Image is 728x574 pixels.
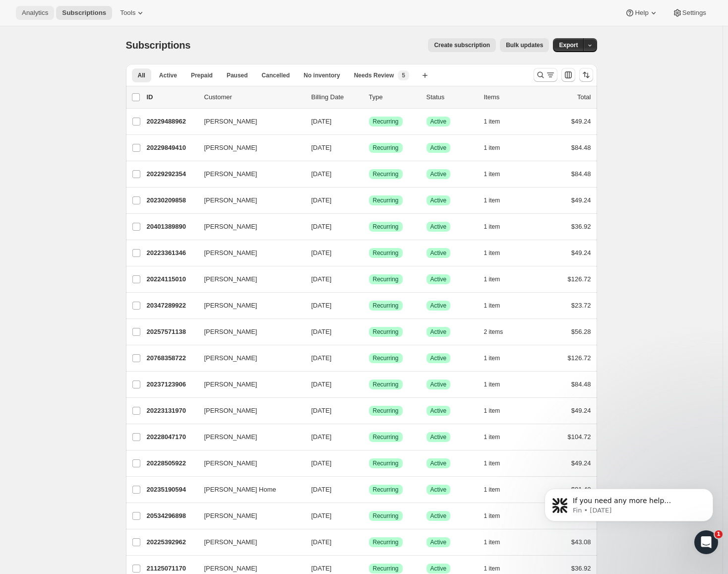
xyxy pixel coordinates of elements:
[311,275,332,283] span: [DATE]
[373,144,399,152] span: Recurring
[430,144,447,152] span: Active
[198,429,298,445] button: [PERSON_NAME]
[619,6,664,20] button: Help
[147,169,196,179] p: 20229292354
[204,537,257,547] span: [PERSON_NAME]
[204,195,257,205] span: [PERSON_NAME]
[56,6,112,20] button: Subscriptions
[204,511,257,521] span: [PERSON_NAME]
[198,114,298,129] button: [PERSON_NAME]
[227,71,248,79] span: Paused
[147,535,591,549] div: 20225392962[PERSON_NAME][DATE]SuccessRecurringSuccessActive1 item$43.08
[506,41,543,49] span: Bulk updates
[204,353,257,363] span: [PERSON_NAME]
[198,350,298,366] button: [PERSON_NAME]
[571,223,591,230] span: $36.92
[559,41,578,49] span: Export
[430,459,447,467] span: Active
[579,68,593,82] button: Sort the results
[484,220,511,234] button: 1 item
[204,143,257,153] span: [PERSON_NAME]
[147,141,591,155] div: 20229849410[PERSON_NAME][DATE]SuccessRecurringSuccessActive1 item$84.48
[635,9,648,17] span: Help
[373,275,399,283] span: Recurring
[303,71,340,79] span: No inventory
[430,565,447,573] span: Active
[147,353,196,363] p: 20768358722
[484,483,511,497] button: 1 item
[373,538,399,546] span: Recurring
[147,351,591,365] div: 20768358722[PERSON_NAME][DATE]SuccessRecurringSuccessActive1 item$126.72
[198,324,298,340] button: [PERSON_NAME]
[530,468,728,547] iframe: Intercom notifications message
[571,407,591,414] span: $49.24
[311,354,332,362] span: [DATE]
[373,565,399,573] span: Recurring
[484,141,511,155] button: 1 item
[311,486,332,493] span: [DATE]
[369,92,419,102] div: Type
[198,482,298,498] button: [PERSON_NAME] Home
[484,407,500,415] span: 1 item
[198,245,298,261] button: [PERSON_NAME]
[159,71,177,79] span: Active
[430,275,447,283] span: Active
[204,248,257,258] span: [PERSON_NAME]
[147,195,196,205] p: 20230209858
[373,302,399,310] span: Recurring
[484,275,500,283] span: 1 item
[198,508,298,524] button: [PERSON_NAME]
[204,274,257,284] span: [PERSON_NAME]
[373,118,399,126] span: Recurring
[484,325,514,339] button: 2 items
[571,144,591,151] span: $84.48
[198,534,298,550] button: [PERSON_NAME]
[484,378,511,391] button: 1 item
[484,196,500,204] span: 1 item
[147,193,591,207] div: 20230209858[PERSON_NAME][DATE]SuccessRecurringSuccessActive1 item$49.24
[373,407,399,415] span: Recurring
[373,196,399,204] span: Recurring
[373,328,399,336] span: Recurring
[147,511,196,521] p: 20534296898
[484,328,503,336] span: 2 items
[204,485,276,495] span: [PERSON_NAME] Home
[147,380,196,389] p: 20237123906
[198,140,298,156] button: [PERSON_NAME]
[204,117,257,127] span: [PERSON_NAME]
[311,381,332,388] span: [DATE]
[43,29,169,96] span: If you need any more help understanding our SMS subscription management features, please let me k...
[147,272,591,286] div: 20224115010[PERSON_NAME][DATE]SuccessRecurringSuccessActive1 item$126.72
[204,301,257,311] span: [PERSON_NAME]
[311,459,332,467] span: [DATE]
[484,433,500,441] span: 1 item
[484,92,534,102] div: Items
[62,9,106,17] span: Subscriptions
[147,274,196,284] p: 20224115010
[568,354,591,362] span: $126.72
[311,512,332,519] span: [DATE]
[311,328,332,335] span: [DATE]
[204,222,257,232] span: [PERSON_NAME]
[484,299,511,313] button: 1 item
[311,196,332,204] span: [DATE]
[147,246,591,260] div: 20223361346[PERSON_NAME][DATE]SuccessRecurringSuccessActive1 item$49.24
[204,432,257,442] span: [PERSON_NAME]
[147,143,196,153] p: 20229849410
[571,196,591,204] span: $49.24
[147,430,591,444] div: 20228047170[PERSON_NAME][DATE]SuccessRecurringSuccessActive1 item$104.72
[147,432,196,442] p: 20228047170
[311,302,332,309] span: [DATE]
[198,192,298,208] button: [PERSON_NAME]
[571,459,591,467] span: $49.24
[147,564,196,574] p: 21125071170
[198,271,298,287] button: [PERSON_NAME]
[484,115,511,128] button: 1 item
[430,223,447,231] span: Active
[198,455,298,471] button: [PERSON_NAME]
[484,456,511,470] button: 1 item
[484,167,511,181] button: 1 item
[430,407,447,415] span: Active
